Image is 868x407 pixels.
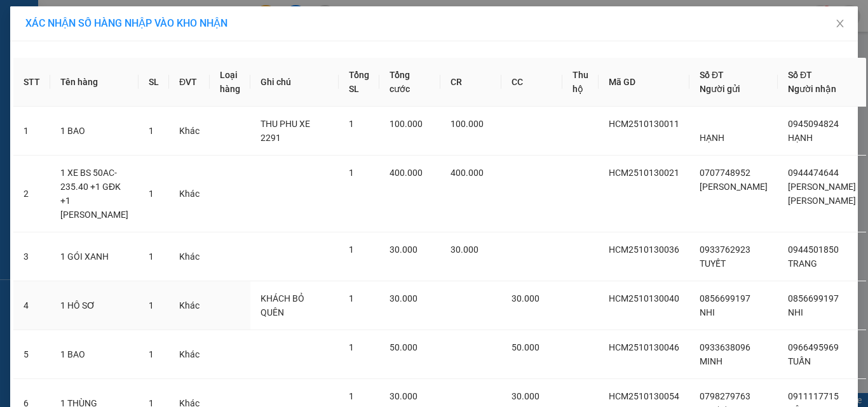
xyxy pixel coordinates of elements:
span: 1 [149,349,154,359]
th: Tên hàng [50,58,139,107]
span: HCM2510130046 [609,342,679,352]
span: 30.000 [390,391,417,401]
th: Mã GD [599,58,689,107]
span: THU PHU XE 2291 [261,119,310,143]
span: Người gửi [700,84,740,94]
span: TRANG [788,258,817,269]
span: 400.000 [390,168,423,178]
span: 0966495969 [788,342,839,352]
span: KHÁCH BỎ QUÊN [261,293,304,317]
span: 400.000 [451,168,484,178]
span: XÁC NHẬN SỐ HÀNG NHẬP VÀO KHO NHẬN [25,17,227,29]
span: 50.000 [512,342,539,352]
span: 1 [149,189,154,199]
span: 1 [349,391,354,401]
span: 1 [349,244,354,255]
span: HCM2510130011 [609,119,679,129]
span: 100.000 [390,119,423,129]
span: NHI [700,307,715,317]
td: 1 BAO [50,107,139,156]
th: Loại hàng [210,58,250,107]
td: 1 [13,107,50,156]
th: Tổng SL [339,58,379,107]
span: 0911117715 [788,391,839,401]
span: 0798279763 [700,391,750,401]
span: 1 [349,342,354,352]
td: 4 [13,281,50,330]
span: HCM2510130054 [609,391,679,401]
span: HCM2510130036 [609,244,679,255]
span: 1 [349,293,354,304]
span: 0856699197 [788,293,839,304]
td: 1 HÔ SƠ [50,281,139,330]
td: Khác [169,330,210,379]
span: 1 [149,126,154,136]
th: Thu hộ [562,58,599,107]
span: 0707748952 [700,168,750,178]
span: TUẤN [788,356,811,366]
span: Số ĐT [700,70,724,80]
span: 100.000 [451,119,484,129]
span: NHI [788,307,803,317]
span: HCM2510130021 [609,168,679,178]
td: 5 [13,330,50,379]
td: 3 [13,232,50,281]
span: 0945094824 [788,119,839,129]
span: 30.000 [512,293,539,304]
th: CC [501,58,562,107]
span: 50.000 [390,342,417,352]
span: 0933762923 [700,244,750,255]
td: 2 [13,156,50,232]
span: TUYẾT [700,258,726,269]
span: 0856699197 [700,293,750,304]
span: 1 [349,168,354,178]
td: 1 BAO [50,330,139,379]
td: Khác [169,281,210,330]
span: 30.000 [512,391,539,401]
td: 1 GÓI XANH [50,232,139,281]
span: [PERSON_NAME] [PERSON_NAME] [788,182,856,206]
span: 30.000 [390,293,417,304]
span: 30.000 [451,244,478,255]
span: HẠNH [700,133,724,143]
th: CR [440,58,501,107]
th: STT [13,58,50,107]
span: [PERSON_NAME] [700,182,768,192]
th: SL [139,58,169,107]
span: HẠNH [788,133,813,143]
span: 0944474644 [788,168,839,178]
td: Khác [169,156,210,232]
span: MINH [700,356,722,366]
span: 1 [149,251,154,262]
td: Khác [169,232,210,281]
span: close [835,18,845,29]
span: 30.000 [390,244,417,255]
span: HCM2510130040 [609,293,679,304]
th: Ghi chú [250,58,339,107]
th: Tổng cước [379,58,440,107]
span: 1 [149,300,154,310]
th: ĐVT [169,58,210,107]
td: 1 XE BS 50AC-235.40 +1 GĐK +1 [PERSON_NAME] [50,156,139,232]
span: Người nhận [788,84,836,94]
span: 0933638096 [700,342,750,352]
td: Khác [169,107,210,156]
span: 1 [349,119,354,129]
span: 0944501850 [788,244,839,255]
button: Close [822,6,858,42]
span: Số ĐT [788,70,812,80]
